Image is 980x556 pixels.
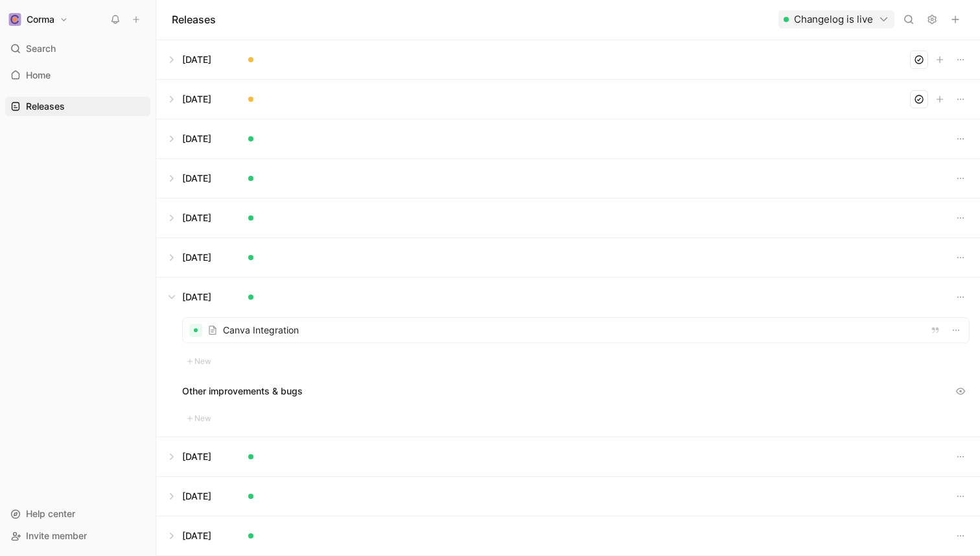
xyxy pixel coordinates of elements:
[26,69,51,82] span: Home
[5,66,150,85] a: Home
[5,39,150,58] div: Search
[26,530,87,541] span: Invite member
[5,97,150,116] a: Releases
[26,100,65,113] span: Releases
[182,382,970,400] div: Other improvements & bugs
[26,41,56,56] span: Search
[172,12,216,27] h1: Releases
[5,10,71,29] button: CormaCorma
[182,354,216,369] button: New
[182,411,216,426] button: New
[27,14,54,25] h1: Corma
[5,526,150,546] div: Invite member
[26,508,75,519] span: Help center
[5,504,150,524] div: Help center
[8,13,21,26] img: Corma
[778,10,894,29] button: Changelog is live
